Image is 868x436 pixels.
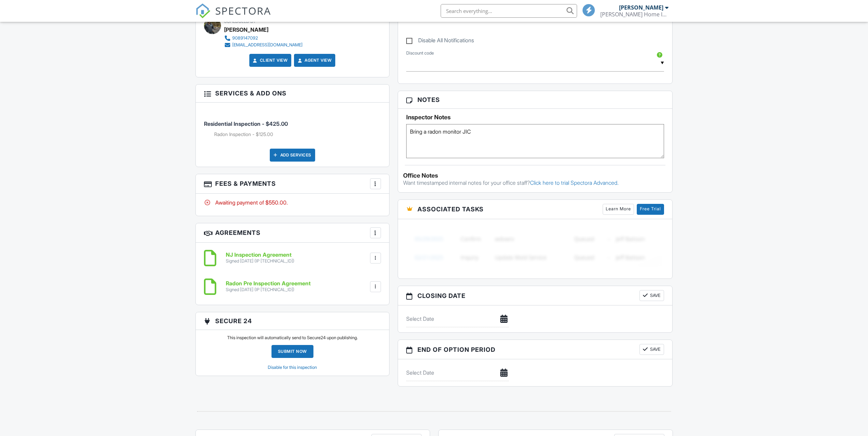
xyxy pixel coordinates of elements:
div: Signed [DATE] (IP [TECHNICAL_ID]) [226,287,311,292]
li: Service: Residential Inspection [204,108,381,143]
img: The Best Home Inspection Software - Spectora [195,3,210,18]
img: blurred-tasks-251b60f19c3f713f9215ee2a18cbf2105fc2d72fcd585247cf5e9ec0c957c1dd.png [406,224,664,272]
h6: Radon Pre Inspection Agreement [226,281,311,287]
a: Radon Pre Inspection Agreement Signed [DATE] (IP [TECHNICAL_ID]) [226,281,311,292]
span: Associated Tasks [417,205,484,214]
div: 9089147092 [232,35,258,41]
h3: Agreements [196,223,389,243]
div: [EMAIL_ADDRESS][DOMAIN_NAME] [232,42,303,48]
input: Search everything... [441,4,577,18]
a: Learn More [603,204,634,215]
span: SPECTORA [215,3,271,18]
span: Closing date [417,291,466,300]
span: Residential Inspection - $425.00 [204,120,288,127]
h3: Secure 24 [196,312,389,330]
h3: Fees & Payments [196,174,389,194]
a: Agent View [296,57,332,64]
span: End of Option Period [417,345,496,354]
div: Office Notes [403,172,667,179]
p: Want timestamped internal notes for your office staff? [403,179,667,186]
h3: Services & Add ons [196,85,389,102]
label: Disable All Notifications [406,37,474,46]
h5: Inspector Notes [406,114,664,121]
div: Watson Home Inspection Services LLC [600,11,668,18]
p: This inspection will automatically send to Secure24 upon publishing. [227,335,358,341]
button: Save [639,290,664,301]
h3: Notes [398,91,673,109]
div: [PERSON_NAME] [224,25,268,35]
a: Client View [252,57,288,64]
li: Add on: Radon Inspection [214,131,381,138]
div: [PERSON_NAME] [619,4,663,11]
a: Free Trial [637,204,664,215]
div: Awaiting payment of $550.00. [204,199,381,206]
div: Signed [DATE] (IP [TECHNICAL_ID]) [226,258,294,264]
a: Click here to trial Spectora Advanced. [530,179,619,186]
h6: NJ Inspection Agreement [226,252,294,258]
div: Add Services [270,149,315,162]
input: Select Date [406,311,509,327]
label: Discount code [406,50,434,56]
a: Submit Now [271,345,313,358]
input: Select Date [406,364,509,381]
a: [EMAIL_ADDRESS][DOMAIN_NAME] [224,42,303,48]
textarea: Bring a radon monitor JIC [406,124,664,158]
a: 9089147092 [224,35,303,42]
a: SPECTORA [195,9,271,24]
a: Disable for this inspection [268,365,317,370]
button: Save [639,344,664,355]
a: NJ Inspection Agreement Signed [DATE] (IP [TECHNICAL_ID]) [226,252,294,264]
